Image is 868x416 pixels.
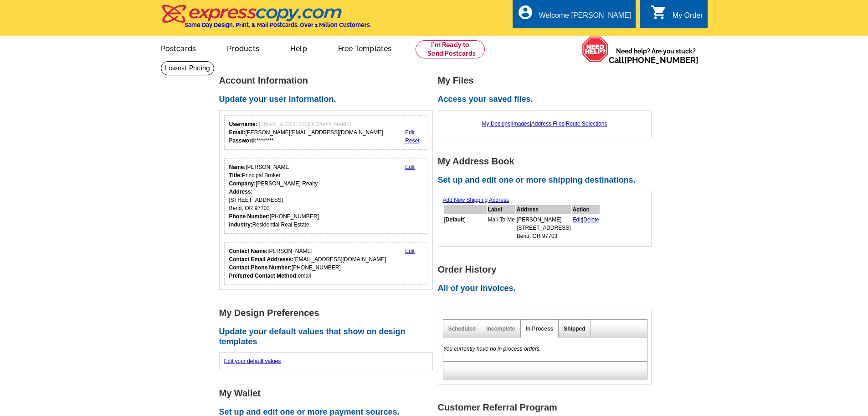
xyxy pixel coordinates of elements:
td: | [572,215,600,241]
strong: Username: [229,121,257,127]
strong: Title: [229,172,242,179]
strong: Preferred Contact Method: [229,273,298,279]
div: Your personal details. [224,158,428,234]
a: Edit [405,248,415,254]
h1: Account Information [219,76,438,85]
a: Postcards [146,37,211,58]
a: Delete [583,216,599,223]
a: Edit [573,216,582,223]
div: Who should we contact regarding order issues? [224,242,428,285]
span: Need help? Are you stuck? [609,47,703,65]
a: Products [212,37,274,58]
span: Call [609,55,699,65]
h4: Same Day Design, Print, & Mail Postcards. Over 1 Million Customers. [185,21,371,28]
strong: Email: [229,129,246,136]
a: Free Templates [324,37,406,58]
h1: My Design Preferences [219,308,438,318]
h1: My Address Book [438,157,657,166]
strong: Industry: [229,221,252,228]
div: [PERSON_NAME][EMAIL_ADDRESS][DOMAIN_NAME] ******** [229,120,383,145]
a: Shipped [564,326,585,332]
td: [ ] [444,215,487,241]
strong: Phone Number: [229,213,270,220]
a: Scheduled [448,326,476,332]
i: account_circle [517,4,534,21]
strong: Contact Email Addresss: [229,256,294,263]
a: shopping_cart My Order [651,10,703,21]
em: You currently have no in process orders. [443,346,541,352]
a: My Designs [482,121,511,127]
h1: My Wallet [219,389,438,398]
div: Welcome [PERSON_NAME] [539,11,631,24]
b: Default [446,216,464,223]
h2: Access your saved files. [438,95,657,105]
strong: Contact Name: [229,248,268,254]
a: Address Files [531,121,565,127]
td: Mail-To-Me [488,215,515,241]
td: [PERSON_NAME] [STREET_ADDRESS] Bend, OR 97703 [516,215,571,241]
a: Route Selections [566,121,607,127]
a: Edit your default values [224,358,281,364]
div: | | | [443,115,647,132]
th: Action [572,205,600,214]
div: [PERSON_NAME] [EMAIL_ADDRESS][DOMAIN_NAME] [PHONE_NUMBER] email [229,247,386,280]
h1: Customer Referral Program [438,403,657,412]
a: Reset [405,137,419,144]
strong: Company: [229,180,256,187]
th: Address [516,205,571,214]
strong: Contact Phone Number: [229,264,292,271]
th: Label [488,205,515,214]
span: [EMAIL_ADDRESS][DOMAIN_NAME] [259,121,351,127]
a: In Process [526,326,554,332]
h2: All of your invoices. [438,284,657,294]
a: Images [512,121,529,127]
h2: Update your user information. [219,95,438,105]
a: Incomplete [486,326,515,332]
i: shopping_cart [651,4,667,21]
a: Help [276,37,322,58]
strong: Name: [229,164,246,170]
h2: Update your default values that show on design templates [219,327,438,347]
h1: Order History [438,265,657,274]
a: Same Day Design, Print, & Mail Postcards. Over 1 Million Customers. [161,11,371,28]
div: [PERSON_NAME] Principal Broker [PERSON_NAME] Realty [STREET_ADDRESS] Bend, OR 97703 [PHONE_NUMBER... [229,163,319,229]
img: help [582,36,609,63]
h1: My Files [438,76,657,85]
h2: Set up and edit one or more shipping destinations. [438,175,657,185]
div: Your login information. [224,115,428,150]
div: My Order [673,11,703,24]
strong: Password: [229,137,257,144]
strong: Address: [229,189,253,195]
a: [PHONE_NUMBER] [624,55,699,65]
a: Edit [405,164,415,170]
a: Edit [405,129,415,136]
a: Add New Shipping Address [443,197,509,203]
